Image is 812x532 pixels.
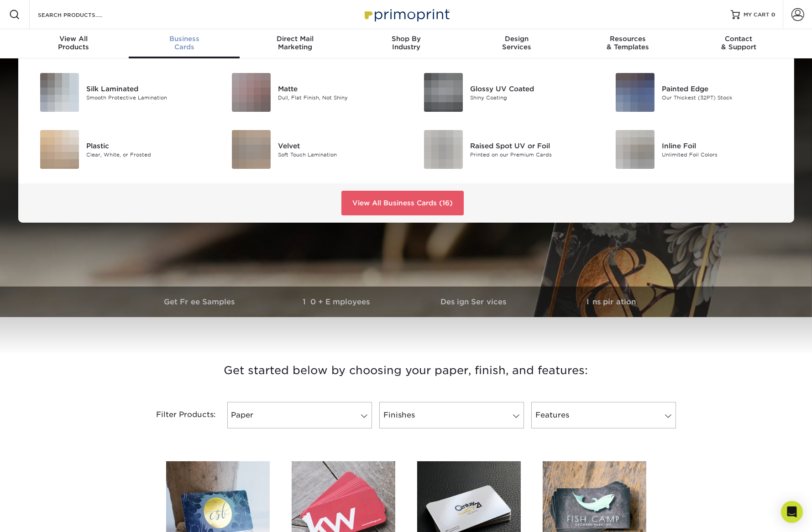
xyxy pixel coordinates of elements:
[351,35,461,51] div: Industry
[424,73,463,112] img: Glossy UV Coated Business Cards
[18,29,129,58] a: View AllProducts
[341,191,464,215] a: View All Business Cards (16)
[461,35,572,43] span: Design
[531,402,676,428] a: Features
[781,501,803,523] div: Open Intercom Messenger
[662,83,783,94] div: Painted Edge
[86,141,207,151] div: Plastic
[413,126,592,172] a: Raised Spot UV or Foil Business Cards Raised Spot UV or Foil Printed on our Premium Cards
[683,35,794,51] div: & Support
[605,126,783,172] a: Inline Foil Business Cards Inline Foil Unlimited Foil Colors
[413,69,592,115] a: Glossy UV Coated Business Cards Glossy UV Coated Shiny Coating
[278,83,399,94] div: Matte
[278,94,399,101] div: Dull, Flat Finish, Not Shiny
[40,130,79,169] img: Plastic Business Cards
[278,151,399,158] div: Soft Touch Lamination
[18,35,129,51] div: Products
[351,35,461,43] span: Shop By
[278,141,399,151] div: Velvet
[616,73,655,112] img: Painted Edge Business Cards
[29,126,208,172] a: Plastic Business Cards Plastic Clear, White, or Frosted
[662,94,783,101] div: Our Thickest (32PT) Stock
[683,29,794,58] a: Contact& Support
[29,69,208,115] a: Silk Laminated Business Cards Silk Laminated Smooth Protective Lamination
[139,350,673,391] h3: Get started below by choosing your paper, finish, and features:
[744,11,770,19] span: MY CART
[37,9,126,20] input: SEARCH PRODUCTS.....
[616,130,655,169] img: Inline Foil Business Cards
[771,11,775,18] span: 0
[572,29,683,58] a: Resources& Templates
[572,35,683,43] span: Resources
[86,83,207,94] div: Silk Laminated
[129,35,240,51] div: Cards
[132,402,224,428] div: Filter Products:
[379,402,524,428] a: Finishes
[470,94,591,101] div: Shiny Coating
[86,94,207,101] div: Smooth Protective Lamination
[221,126,399,172] a: Velvet Business Cards Velvet Soft Touch Lamination
[240,35,351,51] div: Marketing
[361,5,452,24] img: Primoprint
[662,151,783,158] div: Unlimited Foil Colors
[461,35,572,51] div: Services
[662,141,783,151] div: Inline Foil
[240,35,351,43] span: Direct Mail
[18,35,129,43] span: View All
[470,151,591,158] div: Printed on our Premium Cards
[572,35,683,51] div: & Templates
[227,402,372,428] a: Paper
[240,29,351,58] a: Direct MailMarketing
[232,130,271,169] img: Velvet Business Cards
[129,35,240,43] span: Business
[221,69,399,115] a: Matte Business Cards Matte Dull, Flat Finish, Not Shiny
[424,130,463,169] img: Raised Spot UV or Foil Business Cards
[129,29,240,58] a: BusinessCards
[86,151,207,158] div: Clear, White, or Frosted
[470,83,591,94] div: Glossy UV Coated
[232,73,271,112] img: Matte Business Cards
[351,29,461,58] a: Shop ByIndustry
[461,29,572,58] a: DesignServices
[605,69,783,115] a: Painted Edge Business Cards Painted Edge Our Thickest (32PT) Stock
[40,73,79,112] img: Silk Laminated Business Cards
[470,141,591,151] div: Raised Spot UV or Foil
[683,35,794,43] span: Contact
